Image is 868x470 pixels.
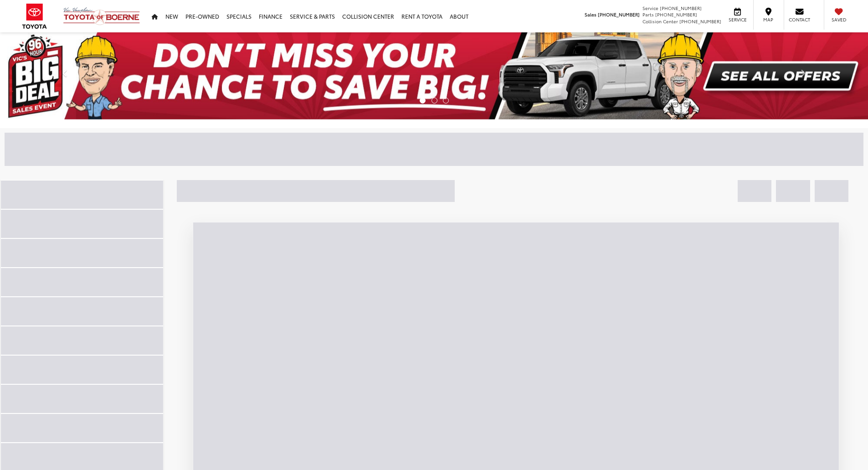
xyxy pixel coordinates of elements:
[660,5,702,11] span: [PHONE_NUMBER]
[642,5,658,11] span: Service
[679,18,721,25] span: [PHONE_NUMBER]
[642,11,654,18] span: Parts
[829,16,849,23] span: Saved
[655,11,697,18] span: [PHONE_NUMBER]
[598,11,640,18] span: [PHONE_NUMBER]
[727,16,748,23] span: Service
[585,11,596,18] span: Sales
[63,7,140,26] img: Vic Vaughan Toyota of Boerne
[789,16,810,23] span: Contact
[642,18,678,25] span: Collision Center
[758,16,778,23] span: Map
